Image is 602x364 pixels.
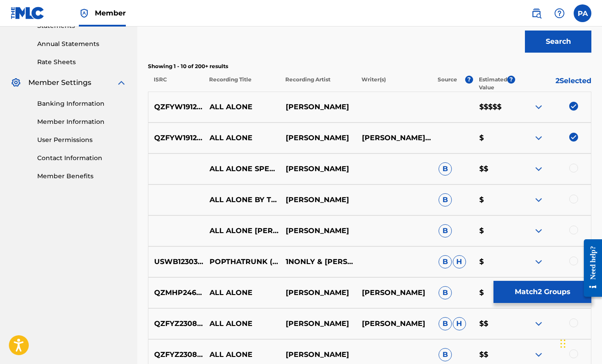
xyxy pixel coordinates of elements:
[280,318,356,329] p: [PERSON_NAME]
[204,349,280,360] p: ALL ALONE
[356,287,432,298] p: [PERSON_NAME]
[356,318,432,329] p: [PERSON_NAME]
[439,317,452,330] span: B
[148,349,204,360] p: QZFYZ2308210
[280,102,356,112] p: [PERSON_NAME]
[204,226,280,236] p: ALL ALONE [PERSON_NAME] SLOWED
[37,172,127,181] a: Member Benefits
[453,317,466,330] span: H
[28,77,91,88] span: Member Settings
[439,255,452,268] span: B
[474,257,515,267] p: $
[577,230,602,306] iframe: Resource Center
[148,76,203,92] p: ISRC
[439,224,452,238] span: B
[204,318,280,329] p: ALL ALONE
[148,133,204,143] p: QZFYW1912395
[569,102,578,111] img: deselect
[79,8,89,19] img: Top Rightsholder
[204,133,280,143] p: ALL ALONE
[116,77,127,88] img: expand
[479,76,507,92] p: Estimated Value
[558,322,602,364] iframe: Chat Widget
[533,318,544,329] img: expand
[551,4,568,22] div: Help
[465,76,473,84] span: ?
[356,76,432,92] p: Writer(s)
[439,348,452,361] span: B
[280,133,356,143] p: [PERSON_NAME]
[474,226,515,236] p: $
[533,102,544,112] img: expand
[37,99,127,108] a: Banking Information
[554,8,565,19] img: help
[204,102,280,112] p: ALL ALONE
[280,164,356,174] p: [PERSON_NAME]
[453,255,466,268] span: H
[569,133,578,142] img: deselect
[203,76,279,92] p: Recording Title
[439,193,452,207] span: B
[474,349,515,360] p: $$
[474,133,515,143] p: $
[280,76,356,92] p: Recording Artist
[148,318,204,329] p: QZFYZ2308210
[515,76,591,92] p: 2 Selected
[474,287,515,298] p: $
[37,153,127,163] a: Contact Information
[204,195,280,205] p: ALL ALONE BY THE SWORD
[204,257,280,267] p: POPTHATRUNK (FEAT. [PERSON_NAME]) *OUT ON ALL PLATS* (*OUT ON ALL PLATS*)
[574,4,591,22] div: User Menu
[439,286,452,299] span: B
[37,117,127,126] a: Member Information
[474,195,515,205] p: $
[37,57,127,67] a: Rate Sheets
[533,226,544,236] img: expand
[533,133,544,143] img: expand
[37,39,127,49] a: Annual Statements
[533,257,544,267] img: expand
[280,226,356,236] p: [PERSON_NAME]
[560,330,566,357] div: Drag
[95,8,126,18] span: Member
[474,102,515,112] p: $$$$$
[493,281,591,303] button: Match2 Groups
[204,287,280,298] p: ALL ALONE
[148,287,204,298] p: QZMHP2463455
[438,76,457,92] p: Source
[507,76,515,84] span: ?
[528,4,545,22] a: Public Search
[37,135,127,145] a: User Permissions
[148,62,591,70] p: Showing 1 - 10 of 200+ results
[280,349,356,360] p: [PERSON_NAME]
[533,349,544,360] img: expand
[531,8,542,19] img: search
[533,164,544,174] img: expand
[280,287,356,298] p: [PERSON_NAME]
[11,77,21,88] img: Member Settings
[474,318,515,329] p: $$
[533,195,544,205] img: expand
[474,164,515,174] p: $$
[204,164,280,174] p: ALL ALONE SPED UP
[148,102,204,112] p: QZFYW1912395
[280,257,356,267] p: 1NONLY & [PERSON_NAME]
[280,195,356,205] p: [PERSON_NAME]
[525,31,591,53] button: Search
[439,162,452,176] span: B
[356,133,432,143] p: [PERSON_NAME], [PERSON_NAME], [PERSON_NAME]
[148,257,204,267] p: USWB12303942
[11,7,45,19] img: MLC Logo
